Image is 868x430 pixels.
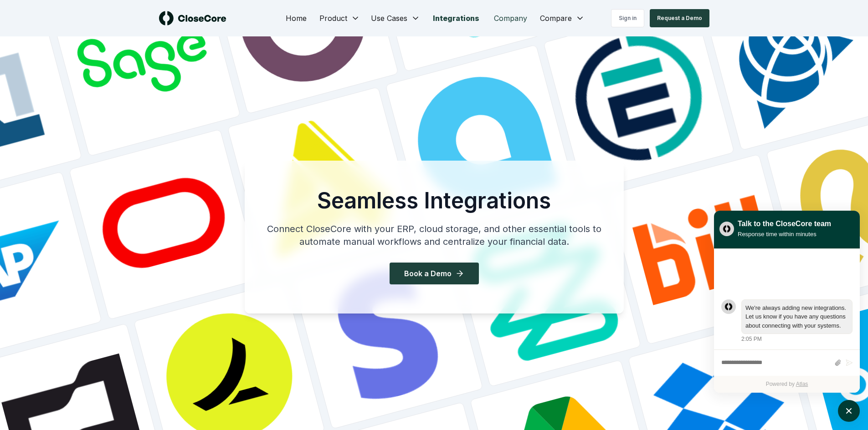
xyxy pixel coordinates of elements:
h1: Seamless Integrations [259,190,609,212]
div: Powered by [714,376,860,393]
button: Book a Demo [390,263,479,284]
a: Sign in [611,9,644,27]
div: Talk to the CloseCore team [738,218,831,229]
span: Compare [540,13,572,24]
a: Company [487,9,534,27]
button: Attach files by clicking or dropping files here [834,359,841,367]
button: atlas-launcher [838,400,860,422]
a: Home [278,9,314,27]
span: Product [319,13,347,24]
button: Use Cases [365,9,426,27]
div: atlas-message-author-avatar [721,299,736,314]
span: Use Cases [371,13,407,24]
div: atlas-ticket [714,249,860,393]
img: yblje5SQxOoZuw2TcITt_icon.png [719,222,734,236]
div: atlas-window [714,211,860,393]
div: 2:05 PM [741,335,762,343]
div: Response time within minutes [738,229,831,239]
div: atlas-message-bubble [741,299,853,334]
p: Connect CloseCore with your ERP, cloud storage, and other essential tools to automate manual work... [259,223,609,248]
button: Compare [534,9,590,27]
div: Thursday, September 11, 2:05 PM [741,299,853,344]
button: Product [314,9,365,27]
img: logo [159,11,226,25]
div: atlas-message [721,299,853,344]
div: atlas-message-text [745,304,848,330]
button: Request a Demo [650,9,709,27]
a: Atlas [796,381,808,387]
div: atlas-composer [721,354,853,371]
a: Integrations [426,9,487,27]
